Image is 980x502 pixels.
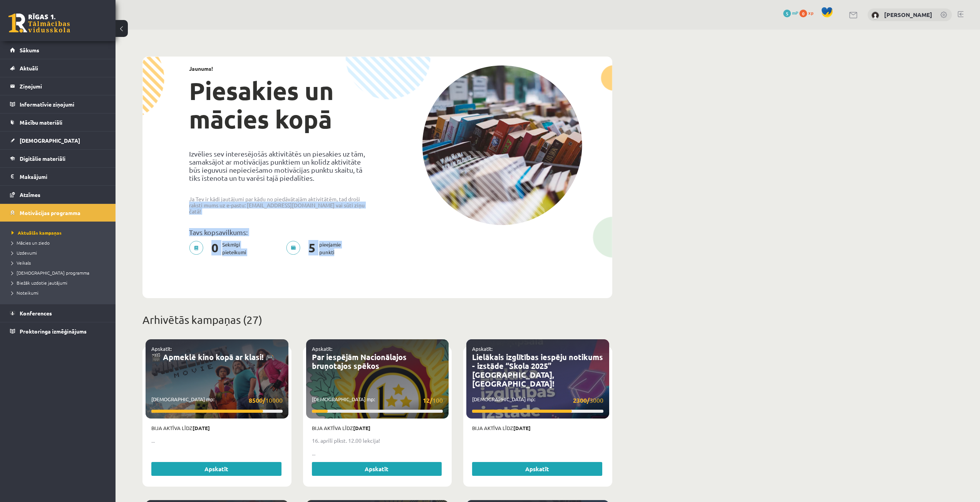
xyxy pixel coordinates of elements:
[12,249,108,256] a: Uzdevumi
[286,241,345,256] p: pieejamie punkti
[10,95,106,113] a: Informatīvie ziņojumi
[208,241,222,256] span: 0
[472,462,602,476] a: Apskatīt
[10,304,106,322] a: Konferences
[10,113,106,131] a: Mācību materiāli
[10,132,106,149] a: [DEMOGRAPHIC_DATA]
[423,396,432,404] strong: 12/
[305,241,319,256] span: 5
[20,119,62,126] span: Mācību materiāli
[20,328,87,335] span: Proktoringa izmēģinājums
[513,425,531,431] strong: [DATE]
[12,280,67,286] span: Biežāk uzdotie jautājumi
[884,11,932,18] a: [PERSON_NAME]
[573,396,590,404] strong: 2300/
[12,290,39,296] span: Noteikumi
[12,270,89,276] span: [DEMOGRAPHIC_DATA] programma
[249,395,283,405] span: 10000
[12,230,62,236] span: Aktuālās kampaņas
[10,168,106,185] a: Maksājumi
[799,10,807,17] span: 0
[312,424,443,432] p: Bija aktīva līdz
[20,209,80,216] span: Motivācijas programma
[20,310,52,317] span: Konferences
[12,259,108,266] a: Veikals
[353,425,370,431] strong: [DATE]
[20,191,40,198] span: Atzīmes
[472,345,493,352] a: Apskatīt:
[312,449,443,457] p: ...
[12,229,108,236] a: Aktuālās kampaņas
[12,269,108,276] a: [DEMOGRAPHIC_DATA] programma
[10,41,106,59] a: Sākums
[12,240,50,246] span: Mācies un ziedo
[189,228,372,236] p: Tavs kopsavilkums:
[312,462,442,476] a: Apskatīt
[193,425,210,431] strong: [DATE]
[151,437,283,445] p: ...
[151,424,283,432] p: Bija aktīva līdz
[312,395,443,405] p: [DEMOGRAPHIC_DATA] mp:
[12,239,108,246] a: Mācies un ziedo
[20,155,65,162] span: Digitālie materiāli
[151,345,172,352] a: Apskatīt:
[10,59,106,77] a: Aktuāli
[151,462,281,476] a: Apskatīt
[12,279,108,286] a: Biežāk uzdotie jautājumi
[189,65,213,72] strong: Jaunums!
[422,65,582,225] img: campaign-image-1c4f3b39ab1f89d1fca25a8facaab35ebc8e40cf20aedba61fd73fb4233361ac.png
[10,150,106,167] a: Digitālie materiāli
[312,352,407,371] a: Par iespējām Nacionālajos bruņotajos spēkos
[20,168,106,185] legend: Maksājumi
[472,395,603,405] p: [DEMOGRAPHIC_DATA] mp:
[312,437,380,444] strong: 16. aprīlī plkst. 12.00 lekcija!
[20,47,39,53] span: Sākums
[10,77,106,95] a: Ziņojumi
[472,424,603,432] p: Bija aktīva līdz
[20,137,80,144] span: [DEMOGRAPHIC_DATA]
[871,12,879,19] img: Pāvels Grišāns
[799,10,817,16] a: 0 xp
[472,352,603,389] a: Lielākais izglītības iespēju notikums - izstāde “Skola 2025” [GEOGRAPHIC_DATA], [GEOGRAPHIC_DATA]!
[10,186,106,203] a: Atzīmes
[12,250,37,256] span: Uzdevumi
[189,150,372,182] p: Izvēlies sev interesējošās aktivitātēs un piesakies uz tām, samaksājot ar motivācijas punktiem un...
[10,322,106,340] a: Proktoringa izmēģinājums
[151,352,275,362] a: 🎬 Apmeklē kino kopā ar klasi! 🎮
[189,77,372,133] h1: Piesakies un mācies kopā
[189,196,372,214] p: Ja Tev ir kādi jautājumi par kādu no piedāvātajām aktivitātēm, tad droši raksti mums uz e-pastu: ...
[573,395,603,405] span: 3000
[423,395,443,405] span: 100
[20,77,106,95] legend: Ziņojumi
[12,260,31,266] span: Veikals
[151,395,283,405] p: [DEMOGRAPHIC_DATA] mp:
[783,10,791,17] span: 5
[20,65,38,72] span: Aktuāli
[10,204,106,222] a: Motivācijas programma
[783,10,798,16] a: 5 mP
[312,345,332,352] a: Apskatīt:
[792,10,798,16] span: mP
[142,312,612,328] p: Arhivētās kampaņas (27)
[249,396,265,404] strong: 8500/
[808,10,813,16] span: xp
[12,289,108,296] a: Noteikumi
[20,95,106,113] legend: Informatīvie ziņojumi
[189,241,251,256] p: Sekmīgi pieteikumi
[8,13,70,33] a: Rīgas 1. Tālmācības vidusskola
